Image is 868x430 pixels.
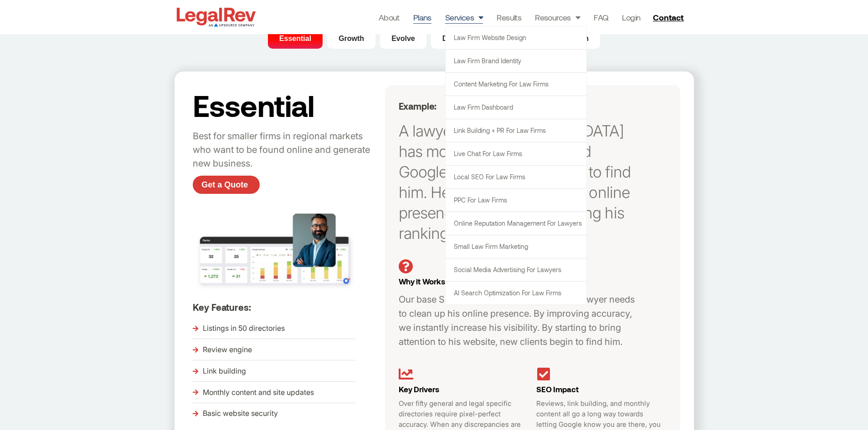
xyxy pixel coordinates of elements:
a: Social Media Advertising for Lawyers [446,258,586,281]
h5: Example: [399,101,639,111]
span: Monthly content and site updates [200,386,314,400]
p: A lawyer in [GEOGRAPHIC_DATA] has moved several times and Google doesn’t know where to find him. ... [399,121,639,243]
span: Get a Quote [201,181,248,189]
a: Local SEO for Law Firms [446,166,586,188]
p: Best for smaller firms in regional markets who want to be found online and generate new business. [193,130,380,171]
a: Contact [649,10,689,25]
a: PPC for Law Firms [446,189,586,212]
a: Law Firm Website Design [446,26,586,49]
a: Get a Quote [193,176,260,194]
span: Dominate [442,33,476,44]
a: FAQ [594,11,608,24]
a: Plans [413,11,431,24]
p: Our base SEO package has everything this lawyer needs to clean up his online presence. By improvi... [399,293,644,349]
a: Login [622,11,640,24]
a: Resources [535,11,580,24]
a: Live Chat for Law Firms [446,142,586,165]
a: Link Building + PR for Law Firms [446,119,586,142]
a: Content Marketing for Law Firms [446,73,586,96]
a: Law Firm Dashboard [446,96,586,119]
a: AI Search Optimization for Law Firms [446,282,586,304]
h2: Essential [193,90,380,121]
a: Law Firm Brand Identity [446,50,586,72]
a: About [379,11,400,24]
span: Listings in 50 directories [200,322,285,335]
span: Growth [339,33,364,44]
span: Key Drivers [399,384,439,394]
span: Essential [279,33,311,44]
span: Evolve [391,33,415,44]
h5: Key Features: [193,302,380,313]
span: Link building [200,364,246,378]
a: Results [497,11,521,24]
nav: Menu [379,11,641,24]
span: Contact [653,13,683,21]
a: Services [445,11,483,24]
ul: Services [445,26,587,305]
span: Why it Works [399,277,445,286]
a: Online Reputation Management for Lawyers [446,212,586,235]
span: SEO Impact [536,384,578,394]
span: Basic website security [200,407,278,420]
a: Small Law Firm Marketing [446,235,586,258]
span: Review engine [200,343,252,357]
